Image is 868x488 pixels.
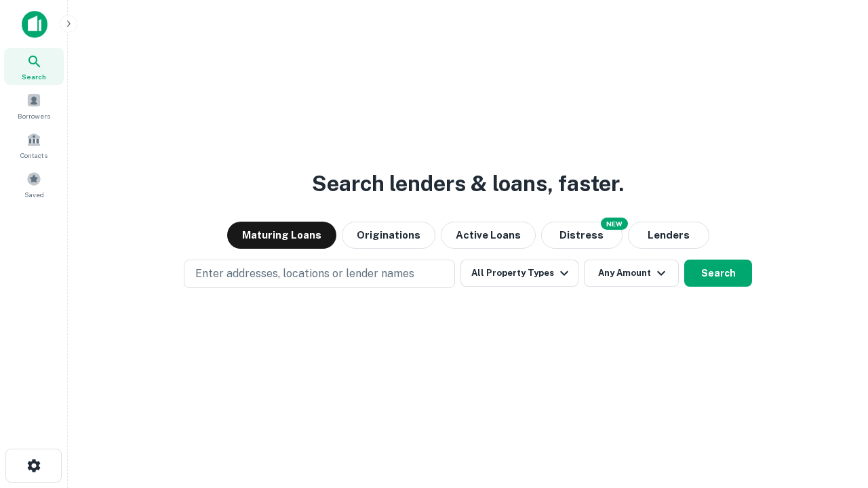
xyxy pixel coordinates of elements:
[4,166,64,203] a: Saved
[800,380,868,445] iframe: Chat Widget
[684,260,752,287] button: Search
[601,218,628,230] div: NEW
[24,189,44,200] span: Saved
[184,260,455,288] button: Enter addresses, locations or lender names
[460,260,578,287] button: All Property Types
[441,222,536,249] button: Active Loans
[312,167,624,200] h3: Search lenders & loans, faster.
[628,222,709,249] button: Lenders
[584,260,679,287] button: Any Amount
[227,222,336,249] button: Maturing Loans
[20,150,47,161] span: Contacts
[22,71,46,82] span: Search
[4,48,64,85] a: Search
[22,11,47,38] img: capitalize-icon.png
[4,127,64,163] a: Contacts
[18,110,50,121] span: Borrowers
[4,87,64,124] a: Borrowers
[195,266,414,282] p: Enter addresses, locations or lender names
[342,222,435,249] button: Originations
[541,222,623,249] button: Search distressed loans with lien and other non-mortgage details.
